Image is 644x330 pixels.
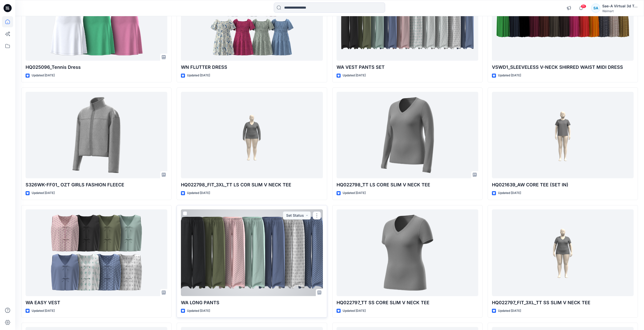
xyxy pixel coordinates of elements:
[492,181,634,188] p: HQ021639_AW CORE TEE (SET IN)
[32,308,55,314] p: Updated [DATE]
[187,190,210,196] p: Updated [DATE]
[343,308,366,314] p: Updated [DATE]
[337,181,478,188] p: HQ022798_TT LS CORE SLIM V NECK TEE
[181,64,323,71] p: WN FLUTTER DRESS
[181,299,323,306] p: WA LONG PANTS
[492,64,634,71] p: VSWD1_SLEEVELESS V-NECK SHIRRED WAIST MIDI DRESS
[498,73,521,78] p: Updated [DATE]
[492,299,634,306] p: HQ022797_FIT_3XL_TT SS SLIM V NECK TEE
[337,209,478,296] a: HQ022797_TT SS CORE SLIM V NECK TEE
[181,209,323,296] a: WA LONG PANTS
[337,299,478,306] p: HQ022797_TT SS CORE SLIM V NECK TEE
[181,181,323,188] p: HQ022798_FIT_3XL_TT LS COR SLIM V NECK TEE
[591,4,600,13] div: SA
[187,308,210,314] p: Updated [DATE]
[32,190,55,196] p: Updated [DATE]
[26,181,167,188] p: S326WK-FF01_ OZT GIRLS FASHION FLEECE
[498,308,521,314] p: Updated [DATE]
[337,92,478,179] a: HQ022798_TT LS CORE SLIM V NECK TEE
[492,92,634,179] a: HQ021639_AW CORE TEE (SET IN)
[343,190,366,196] p: Updated [DATE]
[337,64,478,71] p: WA VEST PANTS SET
[492,209,634,296] a: HQ022797_FIT_3XL_TT SS SLIM V NECK TEE
[498,190,521,196] p: Updated [DATE]
[181,92,323,179] a: HQ022798_FIT_3XL_TT LS COR SLIM V NECK TEE
[602,3,638,9] div: Sae-A Virtual 3d Team
[26,92,167,179] a: S326WK-FF01_ OZT GIRLS FASHION FLEECE
[26,64,167,71] p: HQ025096_Tennis Dress
[187,73,210,78] p: Updated [DATE]
[343,73,366,78] p: Updated [DATE]
[581,4,586,8] span: 11
[26,299,167,306] p: WA EASY VEST
[602,9,638,13] div: Walmart
[26,209,167,296] a: WA EASY VEST
[32,73,55,78] p: Updated [DATE]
